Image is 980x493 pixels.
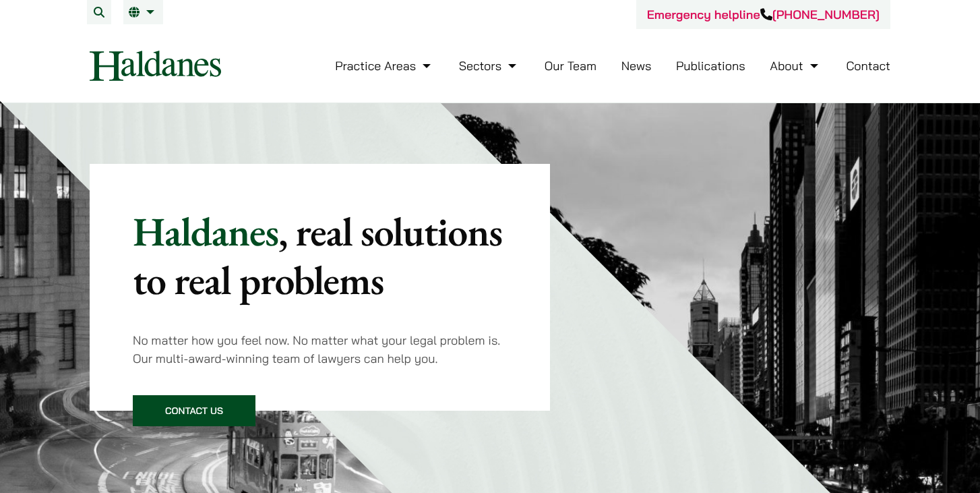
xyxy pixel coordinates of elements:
[90,51,221,81] img: Logo of Haldanes
[846,58,890,74] a: Contact
[770,58,821,74] a: About
[133,331,507,368] p: No matter how you feel now. No matter what your legal problem is. Our multi-award-winning team of...
[621,58,652,74] a: News
[335,58,434,74] a: Practice Areas
[133,207,507,304] p: Haldanes
[647,7,880,22] a: Emergency helpline[PHONE_NUMBER]
[129,7,158,18] a: EN
[133,205,502,306] mark: , real solutions to real problems
[676,58,745,74] a: Publications
[545,58,596,74] a: Our Team
[133,395,255,426] a: Contact Us
[459,58,520,74] a: Sectors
